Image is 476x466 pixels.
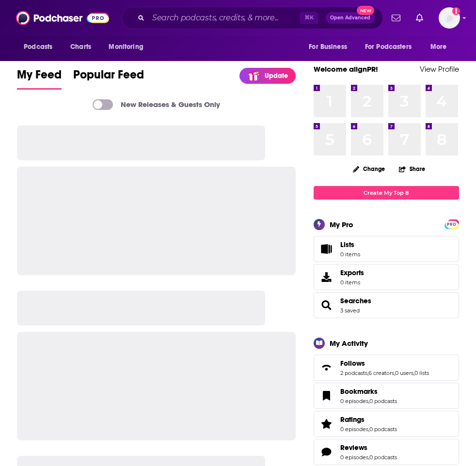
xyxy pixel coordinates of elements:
[369,426,397,433] a: 0 podcasts
[367,370,368,376] span: ,
[73,67,144,90] a: Popular Feed
[340,454,368,461] a: 0 episodes
[16,9,109,27] img: Podchaser - Follow, Share and Rate Podcasts
[340,387,397,396] a: Bookmarks
[369,454,397,461] a: 0 podcasts
[340,443,397,452] a: Reviews
[314,383,459,409] span: Bookmarks
[340,279,364,286] span: 0 items
[439,7,460,29] span: Logged in as alignPR
[340,268,364,277] span: Exports
[93,99,220,110] a: New Releases & Guests Only
[439,7,460,29] button: Show profile menu
[317,298,336,312] a: Searches
[340,426,368,433] a: 0 episodes
[317,445,336,459] a: Reviews
[395,370,413,376] a: 0 users
[317,242,336,256] span: Lists
[452,7,460,15] svg: Add a profile image
[446,221,458,228] span: PRO
[102,38,156,56] button: open menu
[314,264,459,290] a: Exports
[430,40,447,54] span: More
[369,398,397,404] a: 0 podcasts
[340,240,354,249] span: Lists
[359,38,426,56] button: open menu
[317,361,336,374] a: Follows
[365,40,412,54] span: For Podcasters
[340,240,360,249] span: Lists
[340,359,365,368] span: Follows
[326,12,375,24] button: Open AdvancedNew
[357,6,374,15] span: New
[148,10,300,26] input: Search podcasts, credits, & more...
[347,163,391,175] button: Change
[302,38,359,56] button: open menu
[314,411,459,437] span: Ratings
[314,236,459,262] a: Lists
[64,38,97,56] a: Charts
[420,64,459,74] a: View Profile
[314,439,459,465] span: Reviews
[340,370,367,376] a: 2 podcasts
[439,7,460,29] img: User Profile
[70,40,91,54] span: Charts
[317,417,336,431] a: Ratings
[265,72,288,80] p: Update
[122,7,383,29] div: Search podcasts, credits, & more...
[24,40,52,54] span: Podcasts
[368,426,369,433] span: ,
[314,186,459,199] a: Create My Top 8
[340,296,371,305] a: Searches
[340,251,360,258] span: 0 items
[340,415,397,424] a: Ratings
[340,443,367,452] span: Reviews
[340,387,378,396] span: Bookmarks
[300,12,318,24] span: ⌘ K
[368,454,369,461] span: ,
[340,359,429,368] a: Follows
[330,220,353,229] div: My Pro
[330,339,368,348] div: My Activity
[368,370,394,376] a: 6 creators
[314,64,378,74] a: Welcome alignPR!
[340,307,360,314] a: 3 saved
[388,10,404,26] a: Show notifications dropdown
[309,40,347,54] span: For Business
[17,38,65,56] button: open menu
[368,398,369,404] span: ,
[414,370,429,376] a: 0 lists
[73,67,144,88] span: Popular Feed
[413,370,414,376] span: ,
[424,38,459,56] button: open menu
[340,415,365,424] span: Ratings
[398,159,426,178] button: Share
[317,389,336,403] a: Bookmarks
[412,10,427,26] a: Show notifications dropdown
[109,40,143,54] span: Monitoring
[317,270,336,284] span: Exports
[340,398,368,404] a: 0 episodes
[314,292,459,318] span: Searches
[17,67,62,90] a: My Feed
[394,370,395,376] span: ,
[239,68,296,84] a: Update
[17,67,62,88] span: My Feed
[446,220,458,227] a: PRO
[330,16,370,20] span: Open Advanced
[314,355,459,381] span: Follows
